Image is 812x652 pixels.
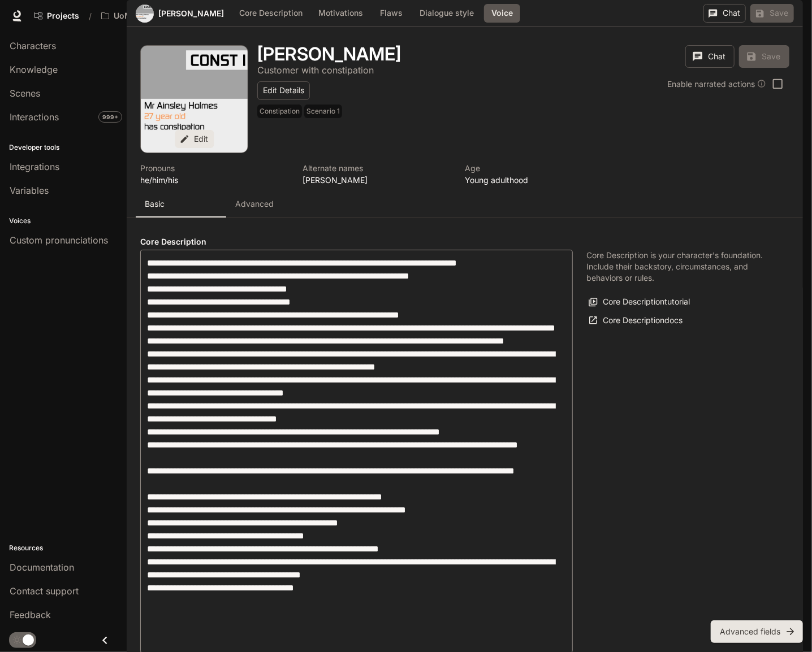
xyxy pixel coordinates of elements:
[303,174,451,186] p: [PERSON_NAME]
[96,5,195,27] button: Open workspace menu
[703,4,746,23] button: Chat
[114,11,177,21] p: UoM Pharmacy Project
[586,293,693,311] button: Core Descriptiontutorial
[140,236,573,247] h4: Core Description
[373,4,409,23] button: Flaws
[257,43,401,65] h1: [PERSON_NAME]
[260,107,300,116] p: Constipation
[175,130,214,149] button: Edit
[235,198,274,210] p: Advanced
[47,11,79,21] span: Projects
[29,5,84,27] a: Go to projects
[414,4,480,23] button: Dialogue style
[304,105,344,118] span: Scenario 1
[136,5,154,23] div: Avatar image
[84,10,96,22] div: /
[586,311,685,330] a: Core Descriptiondocs
[140,174,289,186] p: he/him/his
[711,620,803,643] button: Advanced fields
[257,64,374,76] p: Customer with constipation
[303,162,451,174] p: Alternate names
[257,63,374,77] button: Open character details dialog
[140,162,289,186] button: Open character details dialog
[306,107,340,116] p: Scenario 1
[257,45,401,63] button: Open character details dialog
[158,10,224,18] a: [PERSON_NAME]
[257,105,304,118] span: Constipation
[234,4,308,23] button: Core Description
[685,45,735,68] button: Chat
[667,78,766,90] div: Enable narrated actions
[257,81,310,100] button: Edit Details
[465,162,614,174] p: Age
[465,174,614,186] p: Young adulthood
[313,4,369,23] button: Motivations
[141,46,248,153] button: Open character avatar dialog
[586,250,776,284] p: Core Description is your character's foundation. Include their backstory, circumstances, and beha...
[141,46,248,153] div: Avatar image
[465,162,614,186] button: Open character details dialog
[257,105,344,123] button: Open character details dialog
[145,198,165,210] p: Basic
[136,5,154,23] button: Open character avatar dialog
[303,162,451,186] button: Open character details dialog
[484,4,520,23] button: Voice
[140,162,289,174] p: Pronouns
